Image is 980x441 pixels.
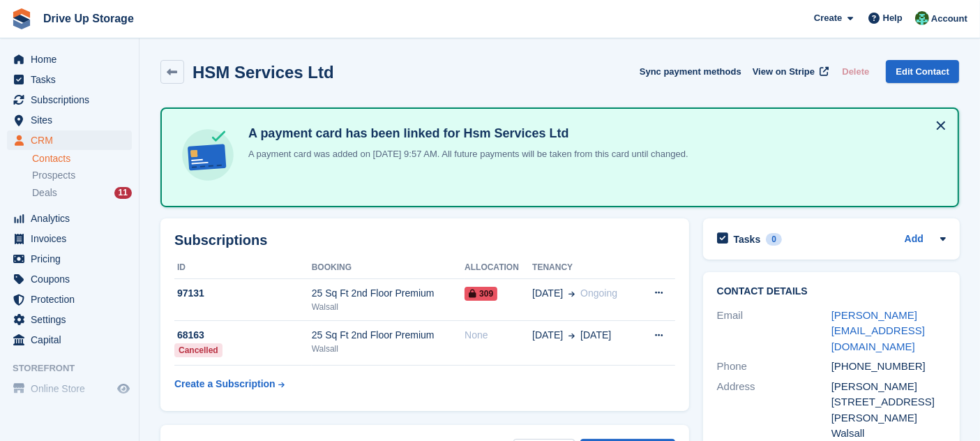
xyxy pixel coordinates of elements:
[7,90,132,110] a: menu
[580,287,617,299] span: Ongoing
[243,147,688,161] p: A payment card was added on [DATE] 9:57 AM. All future payments will be taken from this card unti...
[717,308,831,355] div: Email
[7,249,132,269] a: menu
[766,233,782,246] div: 0
[465,287,497,301] span: 309
[114,187,132,199] div: 11
[7,209,132,228] a: menu
[31,130,114,150] span: CRM
[717,286,946,297] h2: Contact Details
[7,290,132,309] a: menu
[174,232,675,248] h2: Subscriptions
[38,7,140,30] a: Drive Up Storage
[11,8,32,29] img: stora-icon-8386f47178a22dfd0bd8f6a31ec36ba5ce8667c1dd55bd0f319d3a0aa187defe.svg
[532,286,563,301] span: [DATE]
[312,343,465,355] div: Walsall
[31,70,114,89] span: Tasks
[7,330,132,350] a: menu
[7,70,132,89] a: menu
[179,126,237,184] img: card-linked-ebf98d0992dc2aeb22e95c0e3c79077019eb2392cfd83c6a337811c24bc77127.svg
[312,286,465,301] div: 25 Sq Ft 2nd Floor Premium
[174,257,312,279] th: ID
[905,232,924,248] a: Add
[831,359,946,375] div: [PHONE_NUMBER]
[174,377,276,391] div: Create a Subscription
[31,249,114,269] span: Pricing
[7,269,132,289] a: menu
[115,380,132,397] a: Preview store
[174,371,285,397] a: Create a Subscription
[7,130,132,150] a: menu
[31,90,114,110] span: Subscriptions
[31,50,114,69] span: Home
[32,186,132,200] a: Deals 11
[31,229,114,248] span: Invoices
[640,60,741,83] button: Sync payment methods
[734,233,761,246] h2: Tasks
[32,168,132,183] a: Prospects
[7,110,132,130] a: menu
[814,11,842,25] span: Create
[31,310,114,329] span: Settings
[32,186,57,200] span: Deals
[31,209,114,228] span: Analytics
[193,63,334,82] h2: HSM Services Ltd
[312,257,465,279] th: Booking
[831,379,946,395] div: [PERSON_NAME]
[7,50,132,69] a: menu
[580,328,611,343] span: [DATE]
[836,60,875,83] button: Delete
[7,379,132,398] a: menu
[13,361,139,375] span: Storefront
[753,65,815,79] span: View on Stripe
[886,60,959,83] a: Edit Contact
[7,229,132,248] a: menu
[831,394,946,426] div: [STREET_ADDRESS][PERSON_NAME]
[465,328,532,343] div: None
[174,343,223,357] div: Cancelled
[174,328,312,343] div: 68163
[31,330,114,350] span: Capital
[915,11,929,25] img: Camille
[32,152,132,165] a: Contacts
[465,257,532,279] th: Allocation
[31,290,114,309] span: Protection
[747,60,831,83] a: View on Stripe
[312,301,465,313] div: Walsall
[32,169,75,182] span: Prospects
[532,257,638,279] th: Tenancy
[717,359,831,375] div: Phone
[243,126,688,142] h4: A payment card has been linked for Hsm Services Ltd
[883,11,903,25] span: Help
[532,328,563,343] span: [DATE]
[931,12,967,26] span: Account
[174,286,312,301] div: 97131
[312,328,465,343] div: 25 Sq Ft 2nd Floor Premium
[831,309,925,352] a: [PERSON_NAME][EMAIL_ADDRESS][DOMAIN_NAME]
[31,110,114,130] span: Sites
[7,310,132,329] a: menu
[31,269,114,289] span: Coupons
[31,379,114,398] span: Online Store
